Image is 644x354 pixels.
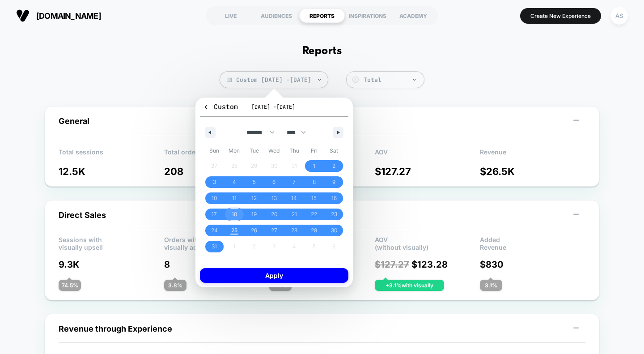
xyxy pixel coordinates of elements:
[227,77,232,82] img: calendar
[220,71,328,88] span: Custom [DATE] - [DATE]
[204,144,225,158] span: Sun
[318,79,321,81] img: end
[480,259,585,270] p: $ 830
[331,206,337,222] span: 23
[304,206,324,222] button: 22
[304,222,324,239] button: 29
[313,158,315,174] span: 1
[251,222,257,239] span: 26
[251,103,295,111] span: [DATE] - [DATE]
[231,222,237,239] span: 25
[264,144,284,158] span: Wed
[204,222,225,239] button: 24
[244,222,264,239] button: 26
[164,259,270,270] p: 8
[292,174,296,190] span: 7
[311,190,317,206] span: 15
[272,174,275,190] span: 6
[284,222,304,239] button: 28
[244,206,264,222] button: 19
[204,206,225,222] button: 17
[304,174,324,190] button: 8
[233,174,236,190] span: 4
[59,210,106,220] span: Direct Sales
[332,158,335,174] span: 2
[225,190,245,206] button: 11
[244,144,264,158] span: Tue
[332,174,335,190] span: 9
[225,144,245,158] span: Mon
[251,190,257,206] span: 12
[264,222,284,239] button: 27
[251,206,257,222] span: 19
[354,77,356,82] tspan: $
[331,222,337,239] span: 30
[313,174,316,190] span: 8
[324,144,344,158] span: Sat
[291,222,297,239] span: 28
[232,206,237,222] span: 18
[284,144,304,158] span: Thu
[200,102,348,117] button: Custom[DATE] -[DATE]
[59,324,172,333] span: Revenue through Experience
[480,280,502,291] div: 3.1 %
[324,206,344,222] button: 23
[375,148,480,162] p: AOV
[264,206,284,222] button: 20
[610,7,628,25] div: AS
[164,148,270,162] p: Total orders
[212,190,217,206] span: 10
[264,190,284,206] button: 13
[164,280,186,291] div: 3.8 %
[311,222,317,239] span: 29
[36,11,101,21] span: [DOMAIN_NAME]
[292,206,297,222] span: 21
[232,190,237,206] span: 11
[225,174,245,190] button: 4
[225,206,245,222] button: 18
[375,259,409,270] span: $ 127.27
[213,174,216,190] span: 3
[284,174,304,190] button: 7
[204,190,225,206] button: 10
[271,190,277,206] span: 13
[311,206,317,222] span: 22
[59,280,81,291] div: 74.5 %
[324,174,344,190] button: 9
[345,9,390,23] div: INSPIRATIONS
[480,236,585,249] p: Added Revenue
[254,9,299,23] div: AUDIENCES
[299,9,345,23] div: REPORTS
[375,166,480,177] p: $ 127.27
[212,206,217,222] span: 17
[284,190,304,206] button: 14
[225,222,245,239] button: 25
[324,158,344,174] button: 2
[59,116,89,126] span: General
[208,9,254,23] div: LIVE
[271,206,277,222] span: 20
[16,9,30,22] img: Visually logo
[204,239,225,255] button: 31
[244,174,264,190] button: 5
[608,7,631,25] button: AS
[203,102,238,111] span: Custom
[413,79,416,81] img: end
[375,280,444,291] div: + 3.1 % with visually
[13,9,104,23] button: [DOMAIN_NAME]
[59,148,164,162] p: Total sessions
[331,190,337,206] span: 16
[324,190,344,206] button: 16
[59,166,164,177] p: 12.5K
[164,236,270,249] p: Orders with visually added products
[200,268,348,283] button: Apply
[212,239,217,255] span: 31
[364,76,419,84] div: Total
[253,174,256,190] span: 5
[324,222,344,239] button: 30
[291,190,297,206] span: 14
[480,148,585,162] p: Revenue
[59,236,164,249] p: Sessions with visually upsell
[520,8,601,24] button: Create New Experience
[164,166,270,177] p: 208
